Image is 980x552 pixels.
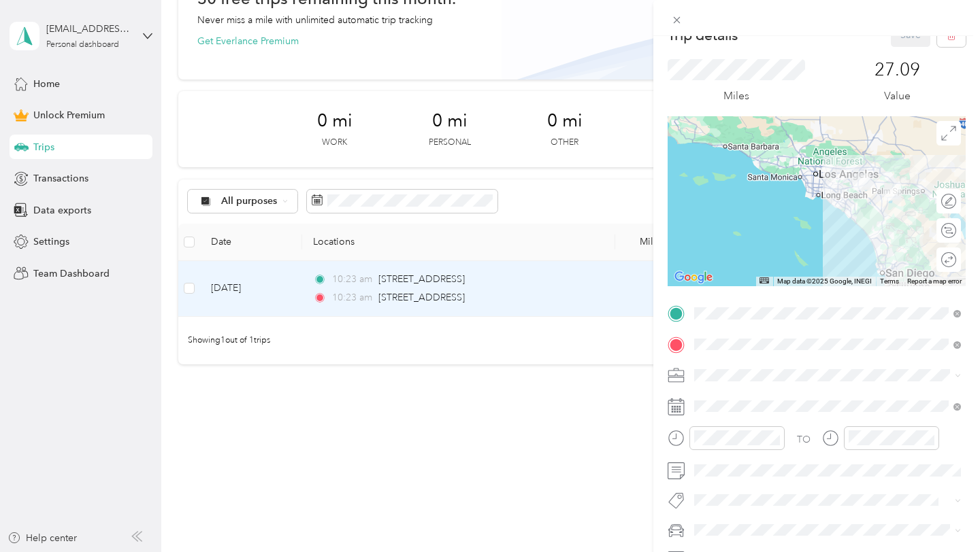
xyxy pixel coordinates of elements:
p: Miles [723,88,749,105]
div: TO [797,432,811,447]
p: 27.09 [875,59,920,81]
a: Report a map error [907,277,962,285]
iframe: Everlance-gr Chat Button Frame [904,476,980,552]
span: Map data ©2025 Google, INEGI [777,277,872,285]
a: Open this area in Google Maps (opens a new window) [671,269,716,286]
a: Terms (opens in new tab) [880,277,899,285]
img: Google [671,269,716,286]
p: Value [884,88,911,105]
button: Keyboard shortcuts [759,277,769,283]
